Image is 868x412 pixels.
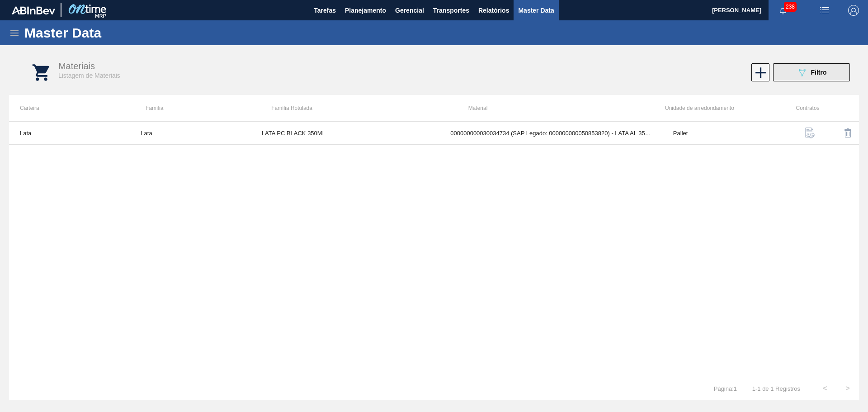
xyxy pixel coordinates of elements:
button: Notificações [769,4,797,17]
img: contract-icon [805,128,816,138]
div: Habilitar Material [750,63,769,81]
span: Relatórios [478,5,509,16]
div: Filtrar Material [769,63,854,81]
td: 000000000030034734 (SAP Legado: 000000000050853820) - LATA AL 350ML PEPSI ZERO GAUCHO [439,122,662,145]
span: Filtro [811,69,827,76]
span: Master Data [518,5,554,16]
span: Planejamento [345,5,386,16]
td: Pallet [662,122,783,145]
h1: Master Data [24,28,185,38]
span: Materiais [58,61,95,71]
button: delete-icon [837,122,859,144]
th: Família Rotulada [260,95,457,121]
span: Tarefas [314,5,336,16]
button: < [814,377,836,400]
span: 1 - 1 de 1 Registros [750,385,800,392]
th: Contratos [780,95,819,121]
th: Material [458,95,654,121]
td: Lata [130,122,250,145]
img: TNhmsLtSVTkK8tSr43FrP2fwEKptu5GPRR3wAAAABJRU5ErkJggg== [12,6,55,14]
th: Carteira [9,95,135,121]
div: Buscar Contratos Material [788,122,821,144]
img: delete-icon [843,128,854,138]
button: > [836,377,859,400]
div: Desabilitar Material [826,122,859,144]
span: Página : 1 [714,385,737,392]
button: contract-icon [799,122,821,144]
img: Logout [848,5,859,16]
button: Filtro [773,63,850,81]
span: 238 [784,2,797,12]
th: Unidade de arredondamento [654,95,780,121]
span: Transportes [433,5,469,16]
td: LATA PC BLACK 350ML [251,122,440,145]
span: Gerencial [395,5,424,16]
img: userActions [819,5,830,16]
span: Listagem de Materiais [58,72,120,79]
td: Lata [9,122,130,145]
th: Família [135,95,260,121]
